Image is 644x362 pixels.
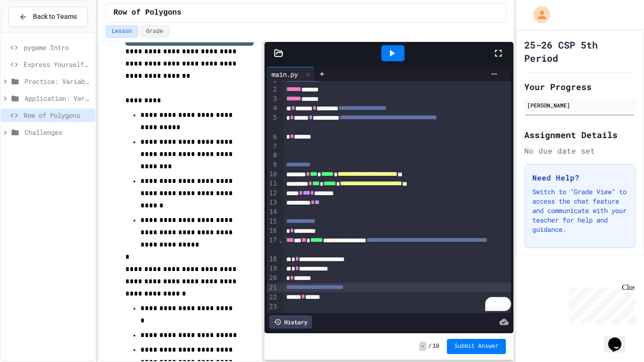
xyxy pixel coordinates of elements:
[267,236,279,255] div: 17
[532,187,627,234] p: Switch to "Grade View" to access the chat feature and communicate with your teacher for help and ...
[283,74,512,313] div: To enrich screen reader interactions, please activate Accessibility in Grammarly extension settings
[267,302,279,312] div: 23
[267,179,279,189] div: 11
[267,264,279,273] div: 19
[269,315,312,329] div: History
[524,80,636,93] h2: Your Progress
[454,343,499,350] span: Submit Answer
[25,93,91,103] span: Application: Variables/Print
[267,85,279,94] div: 2
[267,151,279,160] div: 8
[8,7,88,27] button: Back to Teams
[267,113,279,132] div: 5
[267,207,279,217] div: 14
[604,324,635,353] iframe: chat widget
[523,4,553,25] div: My Account
[267,255,279,264] div: 18
[114,7,182,18] span: Row of Polygons
[267,217,279,226] div: 15
[267,189,279,198] div: 12
[267,132,279,142] div: 6
[267,142,279,151] div: 7
[267,226,279,236] div: 16
[267,198,279,207] div: 13
[24,59,91,69] span: Express Yourself in Python!
[24,42,91,52] span: pygame Intro
[25,76,91,86] span: Practice: Variables/Print
[524,38,636,65] h1: 25-26 CSP 5th Period
[524,145,636,156] div: No due date set
[532,172,627,183] h3: Need Help?
[524,128,636,141] h2: Assignment Details
[432,343,439,350] span: 10
[267,283,279,293] div: 21
[267,67,314,81] div: main.py
[25,127,91,137] span: Challenges
[527,101,633,109] div: [PERSON_NAME]
[106,25,138,38] button: Lesson
[24,110,91,120] span: Row of Polygons
[267,273,279,283] div: 20
[267,69,303,79] div: main.py
[279,236,283,244] span: Fold line
[428,343,431,350] span: /
[267,104,279,113] div: 4
[33,12,77,22] span: Back to Teams
[4,4,65,60] div: Chat with us now!Close
[267,170,279,179] div: 10
[140,25,169,38] button: Grade
[447,339,506,354] button: Submit Answer
[267,293,279,302] div: 22
[419,342,426,351] span: -
[267,94,279,104] div: 3
[566,283,635,323] iframe: chat widget
[267,160,279,170] div: 9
